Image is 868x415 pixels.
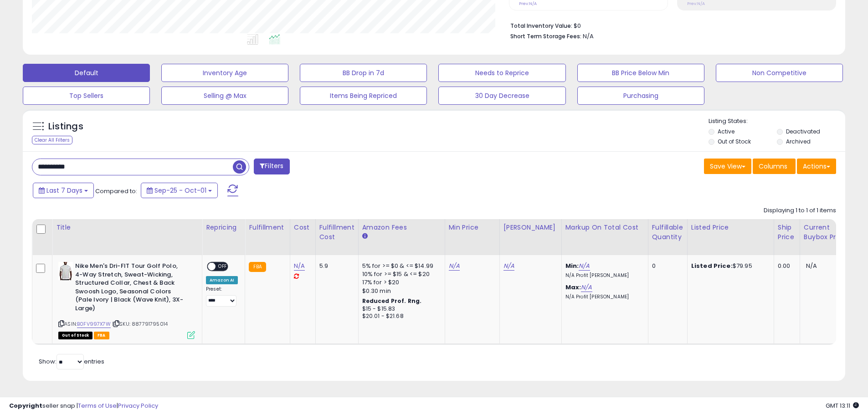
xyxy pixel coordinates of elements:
a: Terms of Use [78,401,117,410]
div: Cost [294,223,312,232]
div: Repricing [206,223,241,232]
button: Purchasing [577,87,704,105]
b: Listed Price: [691,261,733,270]
div: $0.30 min [362,287,438,295]
span: | SKU: 887791795014 [112,320,168,328]
div: [PERSON_NAME] [503,223,558,232]
button: Items Being Repriced [300,87,427,105]
p: N/A Profit [PERSON_NAME] [565,294,641,300]
span: All listings that are currently out of stock and unavailable for purchase on Amazon [58,332,92,339]
span: Columns [759,162,787,171]
div: 0.00 [778,262,793,270]
a: N/A [294,261,305,271]
h5: Listings [48,120,83,133]
a: N/A [581,283,592,292]
span: Show: entries [39,357,104,366]
li: $0 [510,20,829,31]
div: Listed Price [691,223,770,232]
span: Sep-25 - Oct-01 [154,186,206,195]
label: Out of Stock [718,138,751,145]
strong: Copyright [9,401,42,410]
button: Needs to Reprice [438,64,565,82]
div: $20.01 - $21.68 [362,313,438,320]
a: Privacy Policy [118,401,158,410]
a: N/A [503,261,514,271]
button: Last 7 Days [33,183,94,198]
span: 2025-10-9 13:11 GMT [826,401,859,410]
span: FBA [94,332,109,339]
button: Top Sellers [23,87,150,105]
button: Non Competitive [716,64,843,82]
span: N/A [806,261,817,270]
label: Archived [786,138,811,145]
div: 17% for > $20 [362,278,438,287]
b: Min: [565,261,579,270]
b: Total Inventory Value: [510,22,572,30]
th: The percentage added to the cost of goods (COGS) that forms the calculator for Min & Max prices. [561,219,648,255]
div: Fulfillable Quantity [652,223,683,242]
button: Columns [753,159,796,174]
div: 10% for >= $15 & <= $20 [362,270,438,278]
div: Preset: [206,286,238,307]
label: Active [718,128,734,135]
div: Ship Price [778,223,796,242]
div: 5.9 [319,262,351,270]
div: $15 - $15.83 [362,305,438,313]
img: 31bjFr1hn-L._SL40_.jpg [58,262,73,280]
a: N/A [449,261,460,271]
label: Deactivated [786,128,820,135]
div: Clear All Filters [32,136,72,144]
b: Nike Men's Dri-FIT Tour Golf Polo, 4-Way Stretch, Sweat-Wicking, Structured Collar, Chest & Back ... [75,262,186,315]
b: Reduced Prof. Rng. [362,297,422,305]
button: Sep-25 - Oct-01 [141,183,218,198]
div: 0 [652,262,680,270]
div: Markup on Total Cost [565,223,644,232]
button: Default [23,64,150,82]
div: $79.95 [691,262,767,270]
div: Fulfillment [249,223,286,232]
button: BB Price Below Min [577,64,704,82]
b: Max: [565,283,581,292]
button: Selling @ Max [161,87,288,105]
small: Amazon Fees. [362,232,368,241]
button: 30 Day Decrease [438,87,565,105]
div: Amazon Fees [362,223,441,232]
button: Filters [254,159,289,174]
p: N/A Profit [PERSON_NAME] [565,272,641,279]
div: Current Buybox Price [804,223,851,242]
div: ASIN: [58,262,195,338]
small: Prev: N/A [519,1,537,6]
div: Amazon AI [206,276,238,284]
button: Inventory Age [161,64,288,82]
div: Min Price [449,223,496,232]
span: Last 7 Days [46,186,82,195]
div: seller snap | | [9,402,158,410]
span: Compared to: [95,187,137,195]
div: 5% for >= $0 & <= $14.99 [362,262,438,270]
span: OFF [216,263,230,271]
button: BB Drop in 7d [300,64,427,82]
b: Short Term Storage Fees: [510,32,581,40]
div: Title [56,223,198,232]
a: N/A [579,261,590,271]
div: Fulfillment Cost [319,223,354,242]
small: FBA [249,262,266,272]
small: Prev: N/A [687,1,705,6]
div: Displaying 1 to 1 of 1 items [764,206,836,215]
button: Save View [704,159,751,174]
p: Listing States: [709,117,845,126]
span: N/A [583,32,594,41]
a: B0FV997X7W [77,320,111,328]
button: Actions [797,159,836,174]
